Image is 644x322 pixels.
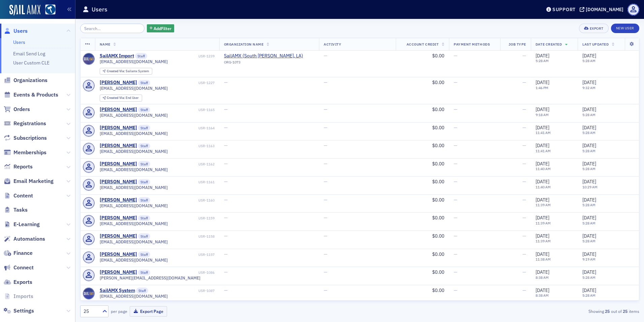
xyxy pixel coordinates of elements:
input: Search… [80,24,144,33]
time: 11:40 AM [536,166,551,171]
span: Subscriptions [13,134,47,142]
span: — [522,79,526,85]
a: [PERSON_NAME] [100,143,137,149]
span: — [324,142,327,149]
span: [DATE] [536,251,549,257]
span: [DATE] [582,197,596,203]
div: Created Via: End User [100,95,142,102]
span: — [324,161,327,167]
span: — [224,142,228,149]
span: Name [100,42,110,47]
span: $0.00 [432,142,444,149]
span: Exports [13,278,32,286]
span: Imports [13,293,33,300]
div: Showing out of items [458,308,639,314]
span: [DATE] [582,106,596,112]
a: Users [4,27,28,35]
span: — [522,125,526,131]
span: — [454,197,457,203]
img: SailAMX [45,4,56,15]
span: — [224,269,228,275]
a: [PERSON_NAME] [100,179,137,185]
div: [PERSON_NAME] [100,161,137,167]
span: — [454,53,457,59]
span: [DATE] [536,287,549,293]
span: [EMAIL_ADDRESS][DOMAIN_NAME] [100,86,168,91]
a: View Homepage [40,4,56,16]
a: SailAMX Import [100,53,134,59]
a: Email Send Log [13,51,45,57]
time: 5:28 AM [536,58,549,63]
span: Last Updated [582,42,609,47]
a: SailAMX (South [PERSON_NAME], LA) [224,53,303,59]
span: $0.00 [432,79,444,85]
span: Profile [627,4,639,16]
span: — [454,106,457,112]
div: USR-1161 [152,180,215,184]
div: USR-1087 [150,289,215,293]
a: [PERSON_NAME] [100,125,137,131]
span: — [324,233,327,239]
span: Organization Name [224,42,264,47]
span: — [454,179,457,185]
a: Orders [4,106,30,113]
a: User Custom CLE [13,60,50,66]
a: Finance [4,249,33,257]
span: — [324,287,327,293]
a: Registrations [4,120,46,127]
span: [EMAIL_ADDRESS][DOMAIN_NAME] [100,239,168,244]
span: — [224,79,228,85]
span: Organizations [13,77,47,84]
span: [EMAIL_ADDRESS][DOMAIN_NAME] [100,203,168,208]
span: — [522,106,526,112]
a: Exports [4,278,32,286]
span: — [454,233,457,239]
a: Automations [4,235,45,243]
span: — [324,79,327,85]
div: [PERSON_NAME] [100,80,137,86]
a: Events & Products [4,91,58,99]
span: Staff [138,143,150,149]
button: AddFilter [147,24,174,33]
span: Created Via : [107,69,126,73]
span: [DATE] [536,125,549,131]
span: — [454,215,457,221]
span: Events & Products [13,91,58,99]
time: 8:38 AM [536,293,549,298]
span: — [522,215,526,221]
span: Staff [135,53,147,59]
span: Email Marketing [13,178,54,185]
span: — [522,251,526,257]
span: $0.00 [432,125,444,131]
span: [EMAIL_ADDRESS][DOMAIN_NAME] [100,149,168,154]
span: Staff [138,125,150,131]
div: USR-1239 [149,54,215,58]
a: Connect [4,264,34,271]
span: Staff [136,288,148,294]
span: — [224,125,228,131]
span: Tasks [13,206,28,214]
span: — [324,215,327,221]
span: Registrations [13,120,46,127]
time: 8:38 AM [536,275,549,280]
h1: Users [92,5,107,14]
span: — [224,106,228,112]
span: — [522,142,526,149]
div: 25 [84,308,98,315]
span: [DATE] [536,269,549,275]
div: Support [552,6,576,12]
span: Staff [138,179,150,185]
a: Content [4,192,33,199]
time: 5:28 AM [582,203,595,207]
span: Staff [138,215,150,221]
span: Account Credit [407,42,439,47]
span: [PERSON_NAME][EMAIL_ADDRESS][DOMAIN_NAME] [100,275,200,280]
div: USR-1164 [152,126,215,130]
a: SailAMX System [100,288,135,294]
span: — [522,269,526,275]
a: Tasks [4,206,28,214]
